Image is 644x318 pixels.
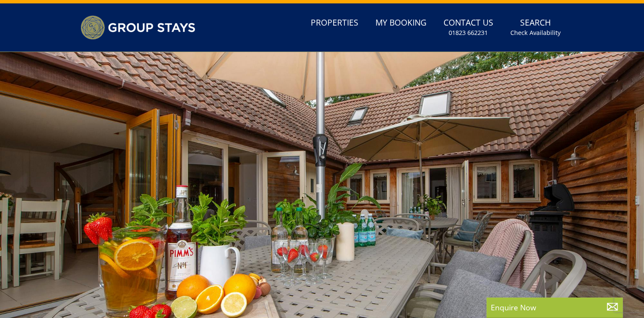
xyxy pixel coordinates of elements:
small: 01823 662231 [449,29,488,37]
a: Contact Us01823 662231 [440,14,497,41]
a: SearchCheck Availability [507,14,564,41]
img: Group Stays [80,15,195,40]
a: Properties [307,14,362,33]
a: My Booking [372,14,430,33]
p: Enquire Now [491,302,618,313]
small: Check Availability [510,29,561,37]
